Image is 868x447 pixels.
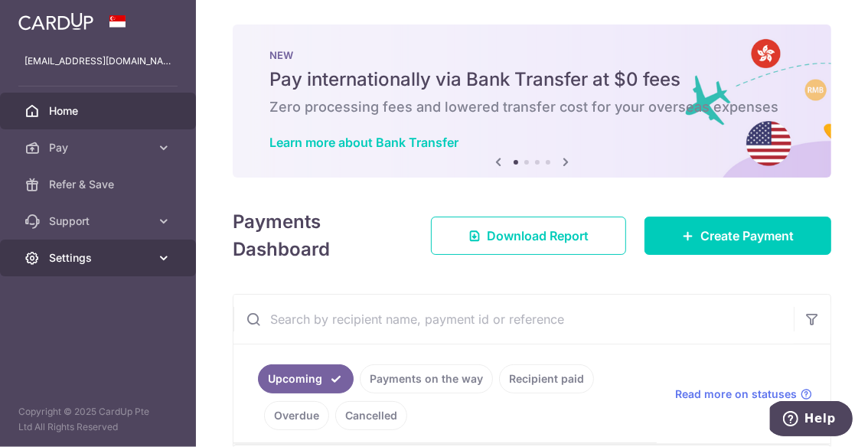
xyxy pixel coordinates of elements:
iframe: Opens a widget where you can find more information [770,401,853,439]
p: [EMAIL_ADDRESS][DOMAIN_NAME] [24,54,171,69]
a: Upcoming [258,364,354,393]
span: Help [34,11,66,24]
span: Settings [49,250,150,266]
a: Recipient paid [499,364,594,393]
a: Overdue [264,401,329,430]
h5: Pay internationally via Bank Transfer at $0 fees [269,67,795,92]
span: Download Report [487,227,589,245]
span: Home [49,103,150,119]
span: Refer & Save [49,177,150,192]
a: Download Report [431,217,626,255]
input: Search by recipient name, payment id or reference [233,295,794,344]
a: Payments on the way [360,364,493,393]
h4: Payments Dashboard [233,208,403,263]
img: Bank transfer banner [233,24,831,178]
p: NEW [269,49,795,61]
span: Create Payment [700,227,794,245]
span: Support [49,214,150,229]
a: Create Payment [644,217,831,255]
span: Read more on statuses [675,387,797,402]
img: CardUp [18,12,93,31]
a: Read more on statuses [675,387,812,402]
h6: Zero processing fees and lowered transfer cost for your overseas expenses [269,98,795,116]
a: Cancelled [335,401,407,430]
span: Pay [49,140,150,155]
a: Learn more about Bank Transfer [269,135,458,150]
